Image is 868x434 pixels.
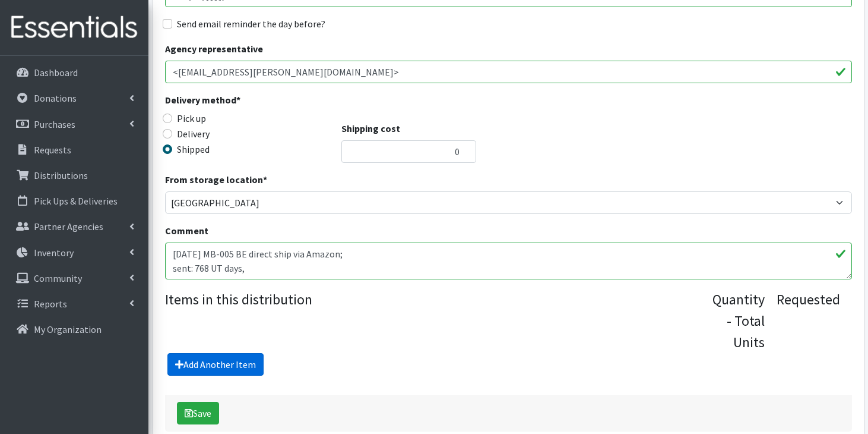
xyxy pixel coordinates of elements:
img: HumanEssentials [5,8,144,48]
label: Shipped [177,142,210,156]
label: From storage location [165,172,267,187]
p: Community [34,272,82,284]
a: Community [5,266,144,290]
label: Agency representative [165,42,263,56]
legend: Items in this distribution [165,289,712,348]
a: Donations [5,86,144,110]
p: Donations [34,92,77,104]
a: Pick Ups & Deliveries [5,189,144,213]
a: Dashboard [5,61,144,84]
p: Distributions [34,169,88,181]
div: Quantity - Total Units [712,289,765,353]
p: Inventory [34,247,74,259]
a: Requests [5,138,144,162]
a: Inventory [5,241,144,265]
a: Distributions [5,163,144,187]
legend: Delivery method [165,93,337,111]
label: Comment [165,224,208,238]
a: Partner Agencies [5,215,144,238]
p: My Organization [34,323,102,335]
a: Reports [5,292,144,316]
label: Send email reminder the day before? [177,17,325,31]
abbr: required [236,94,240,106]
button: Save [177,402,219,424]
textarea: approximately #313 menstruators, no tampons please. [165,243,852,279]
a: Add Another Item [167,353,264,376]
a: My Organization [5,317,144,341]
a: Purchases [5,112,144,136]
label: Pick up [177,111,206,125]
div: Requested [777,289,840,353]
label: Delivery [177,127,210,141]
p: Purchases [34,118,75,130]
abbr: required [263,174,267,185]
label: Shipping cost [341,121,400,136]
input: Shipping Cost [341,140,476,163]
p: Pick Ups & Deliveries [34,195,118,207]
p: Dashboard [34,67,78,78]
p: Reports [34,298,67,310]
p: Partner Agencies [34,221,103,232]
p: Requests [34,144,71,156]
